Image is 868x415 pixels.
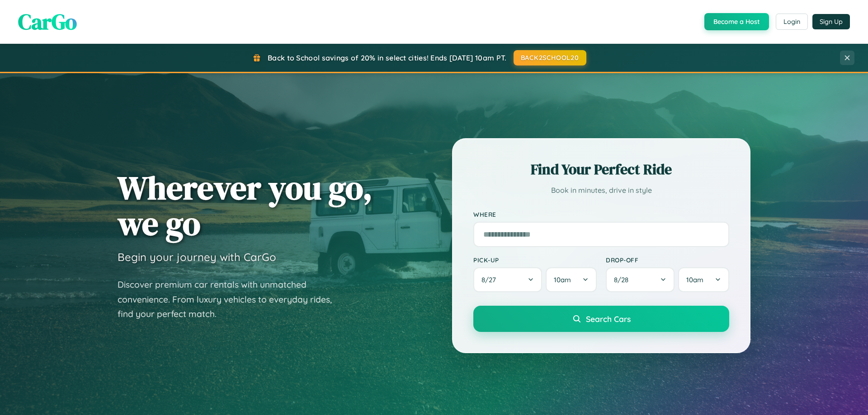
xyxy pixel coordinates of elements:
button: BACK2SCHOOL20 [514,50,586,65]
button: 10am [678,267,729,292]
label: Pick-up [473,256,597,264]
span: CarGo [18,7,77,37]
button: Login [776,14,808,30]
span: Search Cars [586,314,631,324]
button: Search Cars [473,306,729,332]
button: 10am [546,267,597,292]
button: Sign Up [812,14,850,29]
h1: Wherever you go, we go [118,170,373,241]
button: Become a Host [704,13,769,30]
h2: Find Your Perfect Ride [473,159,729,179]
span: 8 / 27 [481,275,500,284]
label: Drop-off [606,256,729,264]
span: Back to School savings of 20% in select cities! Ends [DATE] 10am PT. [268,53,506,62]
p: Discover premium car rentals with unmatched convenience. From luxury vehicles to everyday rides, ... [118,277,344,322]
h3: Begin your journey with CarGo [118,250,276,264]
label: Where [473,210,729,218]
span: 10am [686,275,703,284]
p: Book in minutes, drive in style [473,184,729,197]
span: 8 / 28 [614,275,633,284]
span: 10am [554,275,571,284]
button: 8/28 [606,267,675,292]
button: 8/27 [473,267,542,292]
